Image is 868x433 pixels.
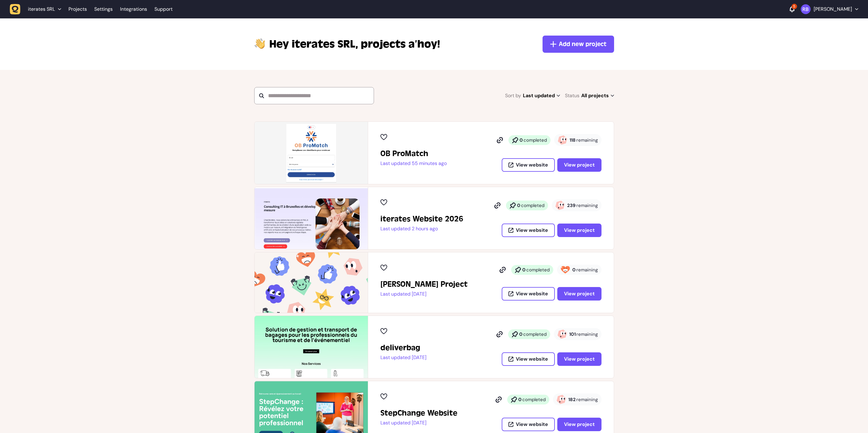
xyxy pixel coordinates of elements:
[255,252,368,313] img: John's Project
[502,287,555,301] button: View website
[516,422,548,427] span: View website
[380,160,447,167] p: Last updated 55 minutes ago
[28,6,55,12] span: iterates SRL
[380,279,468,289] h2: John's Project
[269,37,358,52] span: iterates SRL
[557,287,601,301] button: View project
[557,418,601,431] button: View project
[502,418,555,431] button: View website
[10,4,65,15] button: iterates SRL
[517,202,520,209] strong: 0
[526,267,550,273] span: completed
[380,226,463,232] p: Last updated 2 hours ago
[565,91,579,100] span: Status
[576,267,598,273] span: remaining
[516,163,548,167] span: View website
[569,331,576,337] strong: 101
[516,291,548,296] span: View website
[502,158,555,172] button: View website
[564,291,595,296] span: View project
[380,408,457,418] h2: StepChange Website
[564,228,595,233] span: View project
[254,37,266,49] img: hi-hand
[557,158,601,172] button: View project
[572,267,576,273] strong: 0
[255,316,368,378] img: deliverbag
[581,91,614,100] span: All projects
[521,202,544,209] span: completed
[520,137,523,143] strong: 0
[543,36,614,53] button: Add new project
[801,4,811,14] img: Rodolphe Balay
[564,163,595,167] span: View project
[502,352,555,366] button: View website
[516,228,548,233] span: View website
[814,6,852,12] p: [PERSON_NAME]
[120,4,147,15] a: Integrations
[559,40,606,48] span: Add new project
[380,291,468,297] p: Last updated [DATE]
[380,214,463,224] h2: iterates Website 2026
[557,224,601,237] button: View project
[68,4,87,15] a: Projects
[570,137,576,143] strong: 118
[792,4,797,9] div: 5
[505,91,521,100] span: Sort by
[576,331,598,337] span: remaining
[576,397,598,403] span: remaining
[557,352,601,366] button: View project
[380,343,426,353] h2: deliverbag
[522,267,526,273] strong: 0
[380,149,447,159] h2: OB ProMatch
[801,4,858,14] button: [PERSON_NAME]
[564,422,595,427] span: View project
[576,137,598,143] span: remaining
[380,420,457,426] p: Last updated [DATE]
[524,137,547,143] span: completed
[519,331,523,337] strong: 0
[567,202,576,209] strong: 239
[523,331,547,337] span: completed
[255,122,368,184] img: OB ProMatch
[564,357,595,362] span: View project
[502,224,555,237] button: View website
[522,397,546,403] span: completed
[255,187,368,249] img: iterates Website 2026
[94,4,113,15] a: Settings
[576,202,598,209] span: remaining
[523,91,560,100] span: Last updated
[516,357,548,362] span: View website
[154,6,173,12] a: Support
[269,37,440,52] p: projects a’hoy!
[380,354,426,361] p: Last updated [DATE]
[518,397,522,403] strong: 0
[568,397,576,403] strong: 182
